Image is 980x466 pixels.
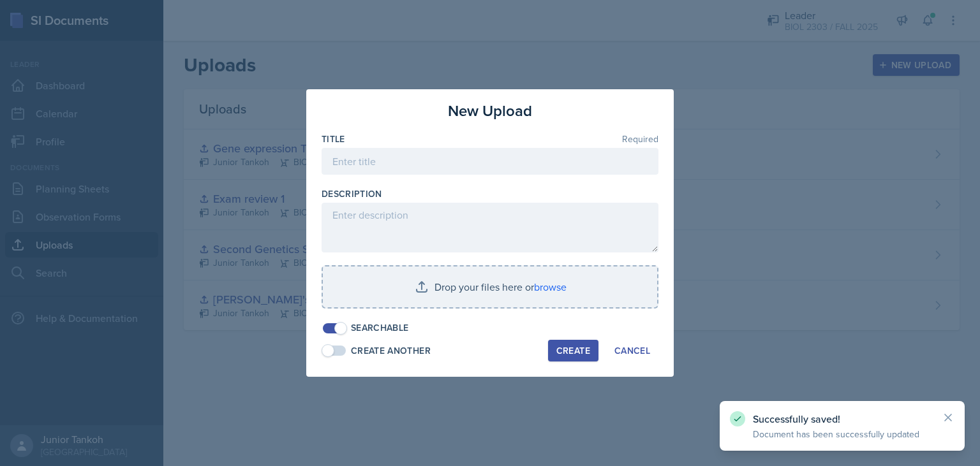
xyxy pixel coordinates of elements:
div: Create [556,346,590,356]
label: Description [322,187,382,200]
div: Cancel [614,346,650,356]
div: Searchable [351,321,409,335]
div: Create Another [351,344,431,358]
span: Required [622,135,658,143]
button: Create [548,340,598,361]
p: Successfully saved! [753,412,932,425]
input: Enter title [322,148,658,175]
p: Document has been successfully updated [753,428,932,441]
label: Title [322,133,345,145]
h3: New Upload [448,99,532,122]
button: Cancel [606,340,658,361]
